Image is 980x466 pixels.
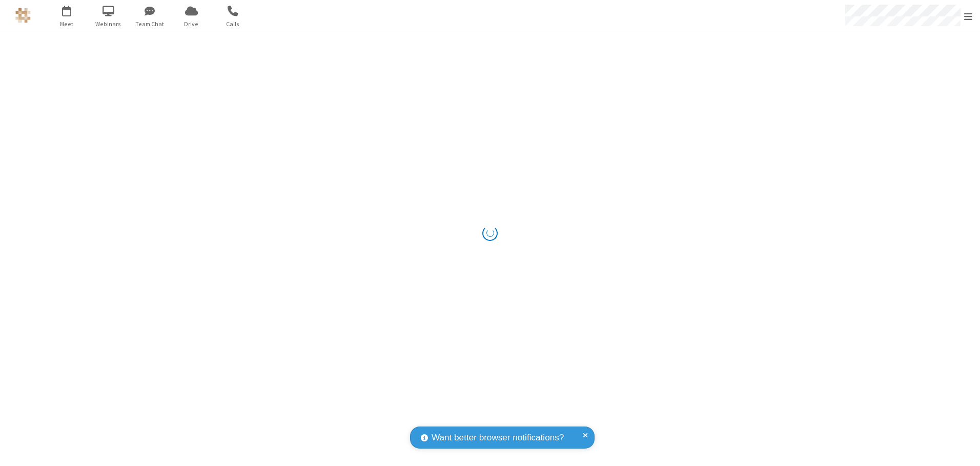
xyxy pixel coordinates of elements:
[15,8,31,23] img: QA Selenium DO NOT DELETE OR CHANGE
[172,19,211,29] span: Drive
[48,19,86,29] span: Meet
[89,19,128,29] span: Webinars
[214,19,252,29] span: Calls
[131,19,169,29] span: Team Chat
[432,431,564,444] span: Want better browser notifications?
